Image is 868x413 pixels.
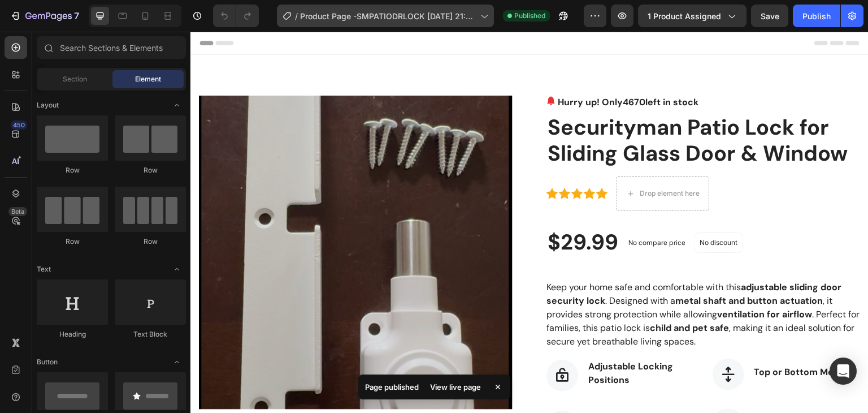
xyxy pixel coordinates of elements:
[438,208,495,214] p: No compare price
[8,207,27,216] div: Beta
[168,353,186,371] span: Toggle open
[449,157,509,166] div: Drop element here
[564,334,659,347] p: Top or Bottom Mount
[168,96,186,114] span: Toggle open
[37,264,51,274] span: Text
[751,5,788,27] button: Save
[11,121,27,130] div: 450
[432,64,455,76] span: 4670
[398,328,503,355] p: Adjustable Locking Positions
[37,236,108,247] div: Row
[793,5,840,27] button: Publish
[135,74,161,84] span: Element
[300,10,476,22] span: Product Page -SMPATIODRLOCK [DATE] 21:39:18
[638,5,747,27] button: 1 product assigned
[648,10,721,22] span: 1 product assigned
[509,206,547,216] p: No discount
[514,11,545,21] span: Published
[527,277,622,289] strong: ventilation for airflow
[356,82,670,136] h2: Securityman Patio Lock for Sliding Glass Door & Window
[5,5,84,27] button: 7
[830,358,857,385] div: Open Intercom Messenger
[423,379,488,395] div: View live page
[356,249,669,316] p: Keep your home safe and comfortable with this . Designed with a , it provides strong protection w...
[367,64,508,78] p: Hurry up! Only left in stock
[761,11,779,21] span: Save
[37,100,59,110] span: Layout
[115,236,186,247] div: Row
[295,10,298,22] span: /
[459,290,539,302] strong: child and pet safe
[115,165,186,175] div: Row
[37,165,108,175] div: Row
[115,329,186,339] div: Text Block
[365,381,419,393] p: Page published
[356,197,429,225] div: $29.99
[356,249,651,275] strong: adjustable sliding door security lock
[37,357,58,367] span: Button
[63,74,87,84] span: Section
[74,9,79,23] p: 7
[37,329,108,339] div: Heading
[485,263,632,275] strong: metal shaft and button actuation
[168,260,186,278] span: Toggle open
[802,10,831,22] div: Publish
[37,36,186,59] input: Search Sections & Elements
[190,32,868,413] iframe: Design area
[213,5,259,27] div: Undo/Redo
